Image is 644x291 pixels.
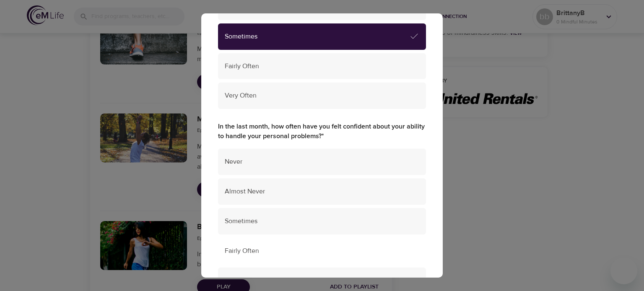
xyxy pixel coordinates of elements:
[225,276,419,286] span: Very Often
[225,62,419,71] span: Fairly Often
[225,246,419,256] span: Fairly Often
[225,91,419,100] span: Very Often
[225,216,419,226] span: Sometimes
[225,157,419,167] span: Never
[218,122,426,141] label: In the last month, how often have you felt confident about your ability to handle your personal p...
[225,187,419,196] span: Almost Never
[225,32,409,41] span: Sometimes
